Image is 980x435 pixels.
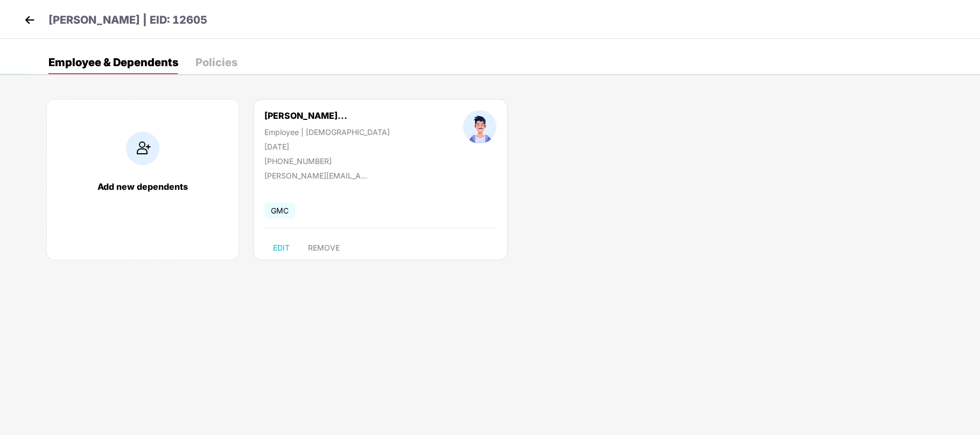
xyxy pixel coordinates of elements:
img: profileImage [463,110,496,144]
div: Employee | [DEMOGRAPHIC_DATA] [264,127,390,137]
div: Employee & Dependents [48,57,178,68]
img: addIcon [126,132,159,165]
button: EDIT [264,239,298,256]
img: back [22,12,38,28]
p: [PERSON_NAME] | EID: 12605 [48,12,207,28]
span: GMC [264,203,295,218]
div: [PERSON_NAME]... [264,110,347,121]
div: [DATE] [264,142,390,151]
span: EDIT [273,244,290,252]
div: [PERSON_NAME][EMAIL_ADDRESS][DOMAIN_NAME] [264,171,372,180]
span: REMOVE [308,244,340,252]
div: Policies [195,57,237,68]
button: REMOVE [299,239,348,256]
div: [PHONE_NUMBER] [264,156,390,166]
div: Add new dependents [58,181,228,192]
